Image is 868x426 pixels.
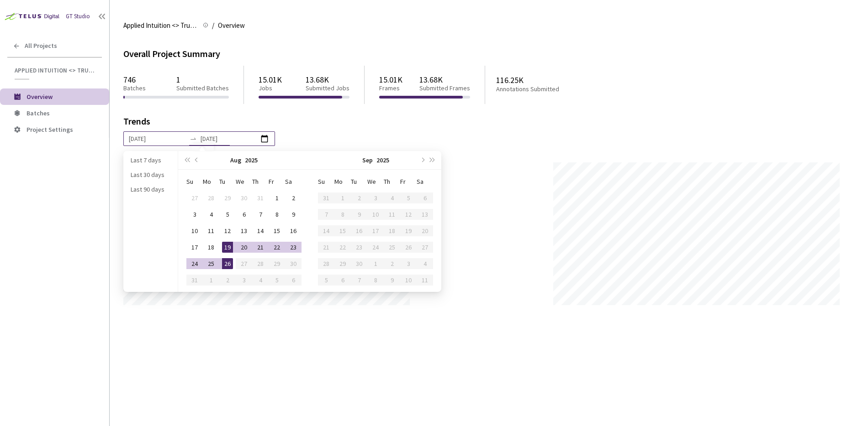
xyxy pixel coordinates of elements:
td: 2025-08-03 [186,206,203,223]
span: Batches [26,109,50,117]
th: Tu [219,173,236,190]
p: 13.68K [306,75,349,84]
div: 19 [222,242,233,253]
p: Submitted Jobs [306,84,349,92]
button: next-year [417,151,427,169]
div: 4 [206,209,217,220]
div: 28 [206,192,217,203]
td: 2025-08-17 [186,239,203,255]
div: 31 [255,192,266,203]
div: 9 [288,209,299,220]
div: 6 [238,209,249,220]
td: 2025-07-27 [186,190,203,206]
p: 746 [123,75,146,84]
td: 2025-08-08 [269,206,285,223]
div: Trends [123,117,842,131]
p: 13.68K [419,75,470,84]
td: 2025-08-06 [236,206,252,223]
button: super-prev-year [182,151,192,169]
div: 14 [255,225,266,236]
td: 2025-08-23 [285,239,302,255]
button: year panel [376,151,389,169]
td: 2025-08-10 [186,223,203,239]
td: 2025-08-07 [252,206,269,223]
p: Submitted Batches [176,84,229,92]
div: 25 [206,258,217,269]
th: Su [318,173,334,190]
td: 2025-08-14 [252,223,269,239]
div: 18 [206,242,217,253]
td: 2025-08-19 [219,239,236,255]
button: prev-year [192,151,202,169]
td: 2025-08-20 [236,239,252,255]
th: Mo [203,173,219,190]
td: 2025-08-24 [186,255,203,272]
p: Jobs [259,84,282,92]
th: Mo [334,173,351,190]
td: 2025-08-26 [219,255,236,272]
span: Project Settings [26,125,73,134]
li: Last 90 days [127,184,174,195]
th: We [236,173,252,190]
div: 12 [222,225,233,236]
p: Frames [379,84,402,92]
span: Overview [26,93,53,101]
div: 27 [189,192,200,203]
div: 10 [189,225,200,236]
th: Th [384,173,400,190]
div: Overall Project Summary [123,47,854,61]
div: 30 [238,192,249,203]
p: Submitted Frames [419,84,470,92]
div: 16 [288,225,299,236]
button: super-next-year [428,151,438,169]
p: 116.25K [496,75,595,85]
button: month panel [362,151,373,169]
td: 2025-08-05 [219,206,236,223]
div: 5 [222,209,233,220]
td: 2025-08-16 [285,223,302,239]
td: 2025-08-01 [269,190,285,206]
span: to [190,135,197,142]
td: 2025-08-22 [269,239,285,255]
li: / [212,20,214,31]
span: swap-right [190,135,197,142]
td: 2025-08-15 [269,223,285,239]
span: All Projects [25,42,57,50]
div: 3 [189,209,200,220]
div: 24 [189,258,200,269]
p: 15.01K [379,75,402,84]
td: 2025-08-13 [236,223,252,239]
p: 1 [176,75,229,84]
th: Tu [351,173,367,190]
span: Applied Intuition <> Trucking Cam SemSeg (Objects/Vehicles) [15,67,96,74]
th: We [367,173,384,190]
td: 2025-08-12 [219,223,236,239]
div: 7 [255,209,266,220]
th: Fr [269,173,285,190]
td: 2025-08-04 [203,206,219,223]
td: 2025-08-09 [285,206,302,223]
button: month panel [230,151,241,169]
li: Last 7 days [127,155,174,166]
th: Sa [285,173,302,190]
td: 2025-07-31 [252,190,269,206]
th: Th [252,173,269,190]
div: 15 [271,225,282,236]
td: 2025-08-25 [203,255,219,272]
div: 20 [238,242,249,253]
div: 22 [271,242,282,253]
input: End date [201,134,258,144]
div: 23 [288,242,299,253]
th: Fr [400,173,417,190]
button: year panel [245,151,258,169]
td: 2025-08-11 [203,223,219,239]
li: Last 30 days [127,169,174,180]
div: GT Studio [66,12,90,21]
p: Batches [123,84,146,92]
td: 2025-07-28 [203,190,219,206]
div: 8 [271,209,282,220]
div: 21 [255,242,266,253]
td: 2025-08-02 [285,190,302,206]
div: 17 [189,242,200,253]
input: Start date [129,134,186,144]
